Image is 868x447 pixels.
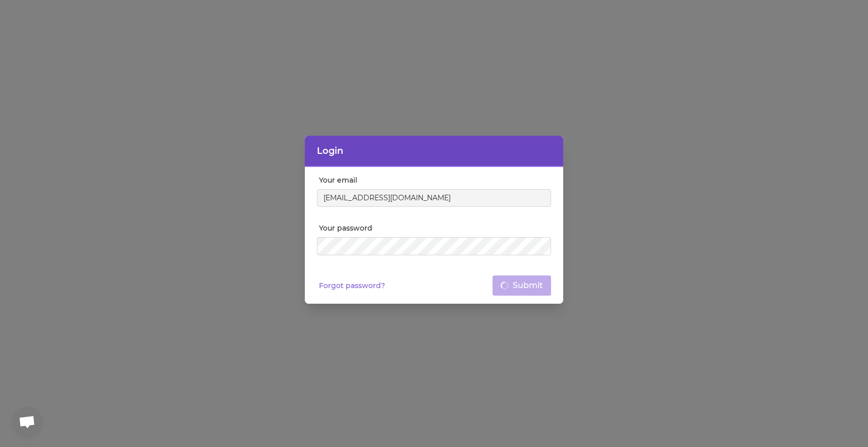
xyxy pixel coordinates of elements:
a: Forgot password? [319,281,385,291]
label: Your password [319,223,551,233]
input: Email [317,189,551,207]
button: Submit [493,275,551,296]
label: Your email [319,175,551,185]
div: Open chat [12,407,42,437]
header: Login [305,136,563,167]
